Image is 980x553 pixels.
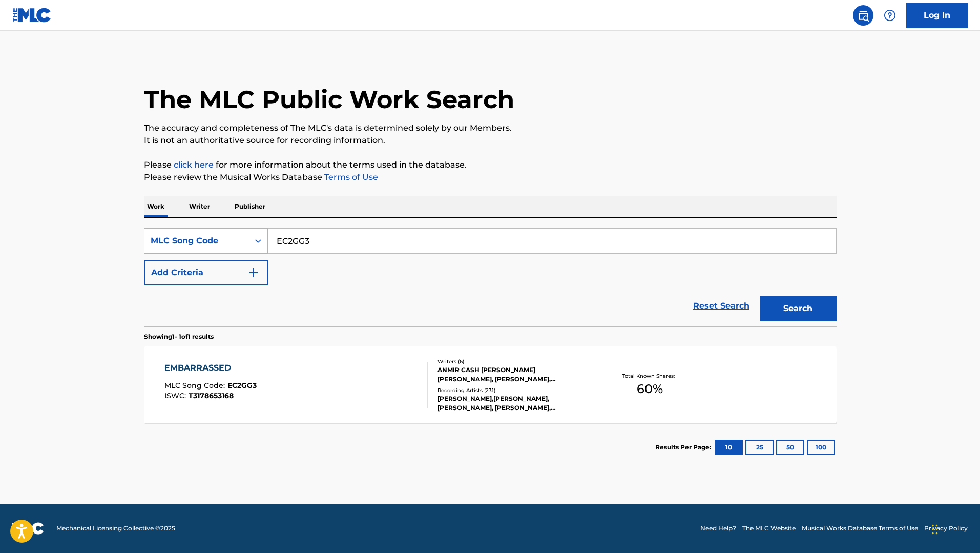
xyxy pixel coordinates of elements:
p: Writer [186,196,213,217]
span: T3178653168 [189,391,234,400]
span: 60 % [637,380,663,398]
h1: The MLC Public Work Search [144,84,514,115]
a: EMBARRASSEDMLC Song Code:EC2GG3ISWC:T3178653168Writers (6)ANMIR CASH [PERSON_NAME] [PERSON_NAME],... [144,346,837,423]
button: 100 [807,440,835,455]
a: The MLC Website [742,524,796,533]
span: MLC Song Code : [164,381,227,390]
button: 50 [776,440,804,455]
img: logo [12,522,44,535]
div: Writers ( 6 ) [437,358,592,365]
span: ISWC : [164,391,189,400]
button: Add Criteria [144,260,268,285]
p: Work [144,196,168,217]
a: Reset Search [688,295,755,317]
div: EMBARRASSED [164,362,257,374]
a: Log In [906,3,968,28]
img: search [857,9,869,22]
p: Showing 1 - 1 of 1 results [144,332,214,341]
p: Total Known Shares: [622,372,677,380]
div: Help [880,5,900,26]
div: MLC Song Code [151,235,243,247]
div: ANMIR CASH [PERSON_NAME] [PERSON_NAME], [PERSON_NAME], [PERSON_NAME], [PERSON_NAME], [PERSON_NAME... [437,365,592,384]
button: 10 [715,440,743,455]
button: 25 [745,440,774,455]
img: 9d2ae6d4665cec9f34b9.svg [247,267,260,279]
a: Terms of Use [322,172,378,182]
p: Please review the Musical Works Database [144,171,837,183]
a: click here [174,160,214,170]
a: Musical Works Database Terms of Use [802,524,918,533]
img: MLC Logo [12,8,52,23]
div: [PERSON_NAME],[PERSON_NAME], [PERSON_NAME], [PERSON_NAME], [PERSON_NAME],[PERSON_NAME], [PERSON_N... [437,394,592,413]
p: Results Per Page: [655,443,714,452]
p: The accuracy and completeness of The MLC's data is determined solely by our Members. [144,122,837,134]
span: EC2GG3 [227,381,257,390]
div: Drag [932,514,938,545]
img: help [884,9,896,22]
a: Privacy Policy [924,524,968,533]
span: Mechanical Licensing Collective © 2025 [56,524,175,533]
p: It is not an authoritative source for recording information. [144,134,837,147]
p: Publisher [232,196,268,217]
iframe: Chat Widget [929,504,980,553]
p: Please for more information about the terms used in the database. [144,159,837,171]
a: Need Help? [700,524,736,533]
button: Search [760,296,837,321]
div: Recording Artists ( 231 ) [437,386,592,394]
a: Public Search [853,5,873,26]
form: Search Form [144,228,837,326]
